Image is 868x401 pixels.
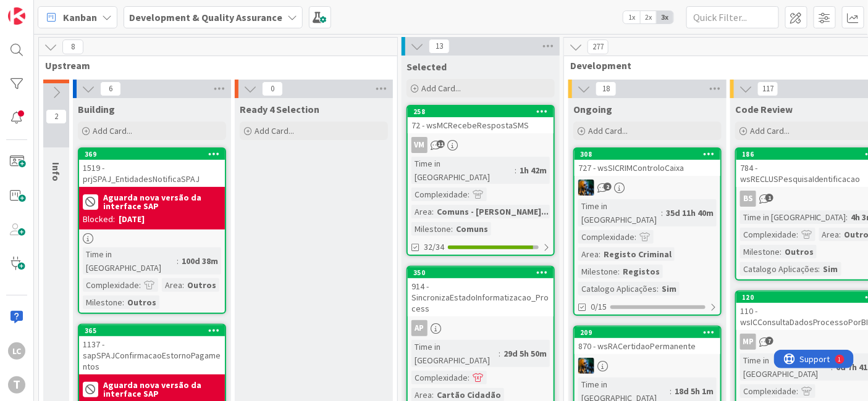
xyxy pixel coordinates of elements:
span: 0/15 [591,300,607,313]
div: 1 [64,5,67,15]
div: Catalogo Aplicações [578,282,657,296]
div: AP [408,320,554,336]
div: 209 [580,328,720,337]
div: Time in [GEOGRAPHIC_DATA] [740,210,846,224]
div: 870 - wsRACertidaoPermanente [575,338,720,354]
div: 1519 - prjSPAJ_EntidadesNotificaSPAJ [79,160,225,187]
div: 350914 - SincronizaEstadoInformatizacao_Process [408,267,554,316]
span: 117 [757,81,778,96]
span: : [599,247,600,261]
span: : [780,245,782,258]
a: 308727 - wsSICRIMControloCaixaJCTime in [GEOGRAPHIC_DATA]:35d 11h 40mComplexidade:Area:Registo Cr... [573,147,722,316]
span: Ongoing [573,103,612,115]
span: : [122,296,124,309]
div: 29d 5h 50m [500,347,550,360]
div: MP [740,334,756,350]
span: : [468,188,470,201]
span: : [840,228,841,241]
span: : [796,228,798,241]
span: 277 [588,39,609,54]
span: 32/34 [424,241,444,254]
div: Area [411,205,432,218]
span: Kanban [63,10,97,25]
span: Add Card... [588,125,628,136]
span: 18 [596,81,617,96]
div: 25872 - wsMCRecebeRespostaSMS [408,106,554,133]
div: Milestone [578,265,618,278]
div: 308 [575,149,720,160]
div: [DATE] [119,213,145,226]
div: Area [819,228,840,241]
div: 18d 5h 1m [672,384,717,398]
div: 727 - wsSICRIMControloCaixa [575,160,720,176]
span: Add Card... [255,125,294,136]
span: : [634,230,636,244]
span: 7 [765,337,773,345]
span: Add Card... [421,83,461,94]
b: Aguarda nova versão da interface SAP [103,193,221,210]
img: JC [578,180,594,196]
span: : [661,206,663,220]
b: Development & Quality Assurance [129,11,282,23]
div: T [8,376,25,394]
span: Code Review [735,103,793,115]
div: 258 [408,106,554,117]
img: Visit kanbanzone.com [8,7,25,25]
input: Quick Filter... [686,6,779,28]
span: : [177,254,179,268]
div: Comuns - [PERSON_NAME]... [434,205,552,218]
span: : [468,371,470,384]
div: 308 [580,150,720,159]
div: Milestone [740,245,780,258]
div: Complexidade [740,228,796,241]
div: Complexidade [83,278,139,292]
span: 2x [640,11,657,23]
div: Outros [184,278,219,292]
div: LC [8,342,25,360]
div: 1h 42m [516,163,550,177]
div: Milestone [83,296,122,309]
div: Area [162,278,182,292]
span: 1 [765,194,773,202]
div: 914 - SincronizaEstadoInformatizacao_Process [408,278,554,316]
div: AP [411,320,428,336]
div: Time in [GEOGRAPHIC_DATA] [411,340,499,367]
div: Complexidade [740,384,796,398]
span: 13 [429,39,450,54]
div: Time in [GEOGRAPHIC_DATA] [740,353,832,381]
span: : [451,222,453,236]
span: Selected [407,60,447,73]
span: 8 [62,39,83,54]
div: Time in [GEOGRAPHIC_DATA] [578,199,661,226]
a: 3691519 - prjSPAJ_EntidadesNotificaSPAJAguarda nova versão da interface SAPBlocked:[DATE]Time in ... [78,147,226,314]
span: : [499,347,500,360]
div: Catalogo Aplicações [740,262,819,276]
div: Outros [782,245,817,258]
span: : [796,384,798,398]
div: Blocked: [83,213,115,226]
div: 3691519 - prjSPAJ_EntidadesNotificaSPAJ [79,149,225,187]
span: : [657,282,659,296]
div: 209870 - wsRACertidaoPermanente [575,327,720,354]
span: : [182,278,184,292]
div: Milestone [411,222,451,236]
div: Outros [124,296,159,309]
div: 369 [79,149,225,160]
div: 350 [413,268,554,277]
span: 3x [657,11,673,23]
span: : [432,205,434,218]
span: : [515,163,516,177]
div: 258 [413,107,554,116]
span: 0 [262,81,283,96]
div: 365 [85,326,225,335]
span: 11 [437,140,445,148]
span: Add Card... [93,125,132,136]
div: Area [578,247,599,261]
span: 2 [604,183,612,191]
span: Upstream [45,59,382,72]
div: Time in [GEOGRAPHIC_DATA] [411,157,515,184]
span: : [819,262,820,276]
div: Registo Criminal [600,247,675,261]
div: 1137 - sapSPAJConfirmacaoEstornoPagamentos [79,336,225,374]
b: Aguarda nova versão da interface SAP [103,381,221,398]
